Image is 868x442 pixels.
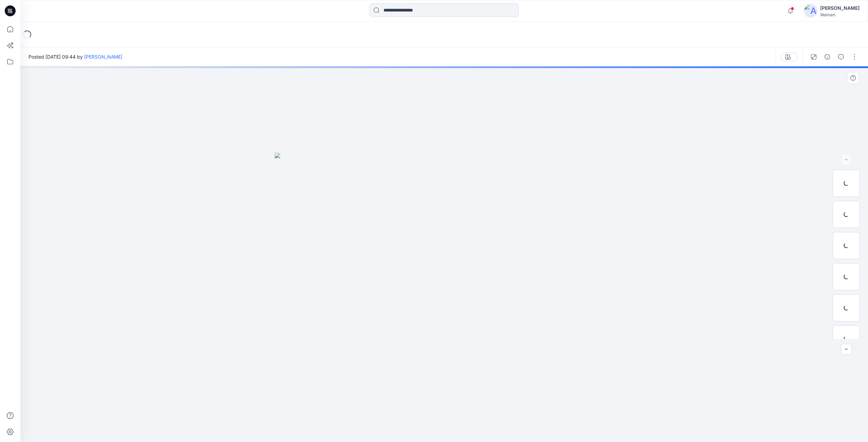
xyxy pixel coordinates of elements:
[28,53,122,60] span: Posted [DATE] 09:44 by
[820,4,860,12] div: [PERSON_NAME]
[804,4,817,18] img: avatar
[84,54,122,60] a: [PERSON_NAME]
[822,51,833,62] button: Details
[820,12,860,17] div: Walmart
